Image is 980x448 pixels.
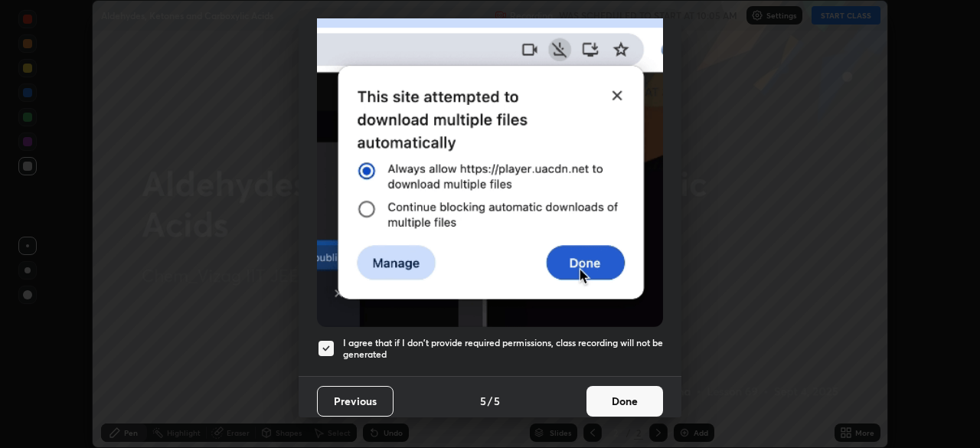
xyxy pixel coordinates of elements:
[488,393,492,409] h4: /
[586,386,663,417] button: Done
[480,393,486,409] h4: 5
[494,393,500,409] h4: 5
[317,386,394,417] button: Previous
[343,337,663,361] h5: I agree that if I don't provide required permissions, class recording will not be generated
